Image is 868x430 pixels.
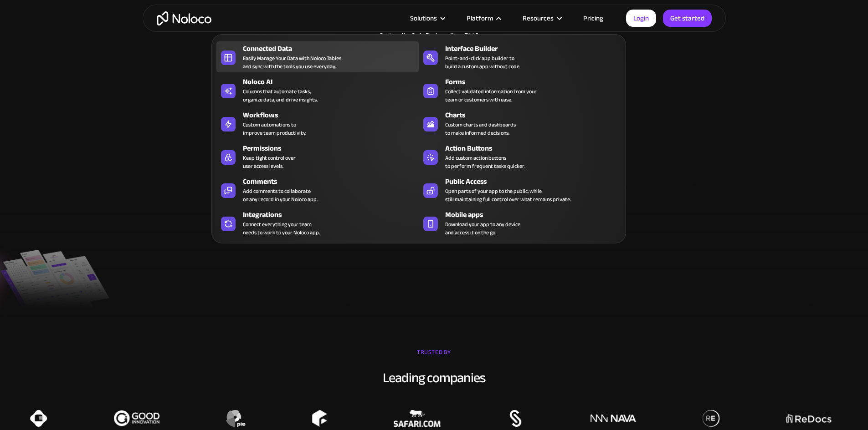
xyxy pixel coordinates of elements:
div: Custom automations to improve team productivity. [243,121,306,137]
div: Open parts of your app to the public, while still maintaining full control over what remains priv... [445,187,571,203]
a: WorkflowsCustom automations toimprove team productivity. [216,108,419,139]
div: Easily Manage Your Data with Noloco Tables and sync with the tools you use everyday. [243,54,341,71]
a: Mobile appsDownload your app to any deviceand access it on the go. [419,207,621,238]
a: Public AccessOpen parts of your app to the public, whilestill maintaining full control over what ... [419,174,621,205]
a: Login [626,10,656,27]
a: home [157,11,211,25]
a: Interface BuilderPoint-and-click app builder tobuild a custom app without code. [419,41,621,72]
div: Public Access [445,176,625,187]
div: Add comments to collaborate on any record in your Noloco app. [243,187,318,203]
div: Point-and-click app builder to build a custom app without code. [445,54,520,71]
div: Custom charts and dashboards to make informed decisions. [445,121,516,137]
a: IntegrationsConnect everything your teamneeds to work to your Noloco app. [216,207,419,238]
a: FormsCollect validated information from yourteam or customers with ease. [419,75,621,106]
div: Columns that automate tasks, organize data, and drive insights. [243,87,318,104]
div: Workflows [243,110,423,121]
a: Pricing [572,12,615,24]
a: ChartsCustom charts and dashboardsto make informed decisions. [419,108,621,139]
div: Permissions [243,143,423,154]
div: Connect everything your team needs to work to your Noloco app. [243,220,320,237]
a: Action ButtonsAdd custom action buttonsto perform frequent tasks quicker. [419,141,621,172]
a: Get started [663,10,712,27]
a: CommentsAdd comments to collaborateon any record in your Noloco app. [216,174,419,205]
div: Forms [445,76,625,87]
div: Interface Builder [445,43,625,54]
div: Mobile apps [445,209,625,220]
div: Collect validated information from your team or customers with ease. [445,87,537,104]
div: Integrations [243,209,423,220]
div: Charts [445,110,625,121]
div: Solutions [410,12,437,24]
span: Download your app to any device and access it on the go. [445,220,520,237]
div: Solutions [399,12,455,24]
div: Keep tight control over user access levels. [243,154,296,170]
a: PermissionsKeep tight control overuser access levels. [216,141,419,172]
a: Connected DataEasily Manage Your Data with Noloco Tablesand sync with the tools you use everyday. [216,41,419,72]
a: Noloco AIColumns that automate tasks,organize data, and drive insights. [216,75,419,106]
div: Noloco AI [243,76,423,87]
div: Resources [523,12,554,24]
div: Add custom action buttons to perform frequent tasks quicker. [445,154,525,170]
div: Comments [243,176,423,187]
div: Platform [455,12,511,24]
div: Resources [511,12,572,24]
div: Action Buttons [445,143,625,154]
h2: Business Apps for Teams [152,48,717,121]
nav: Platform [211,21,626,243]
div: Platform [467,12,493,24]
div: Connected Data [243,43,423,54]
